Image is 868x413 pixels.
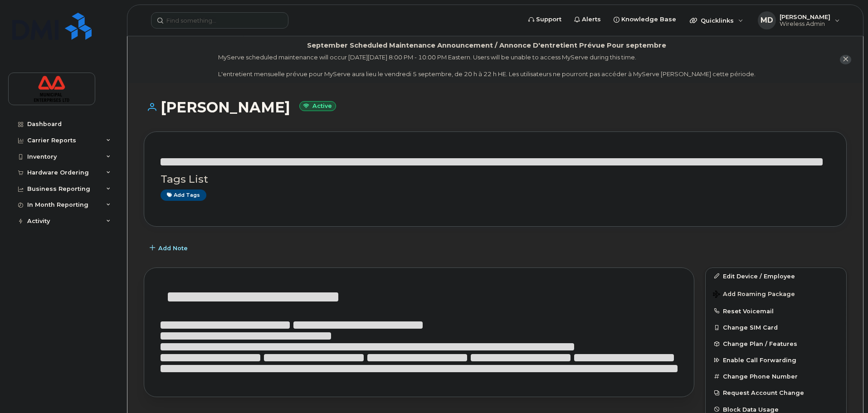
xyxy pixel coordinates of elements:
[840,55,851,64] button: close notification
[706,268,846,284] a: Edit Device / Employee
[706,352,846,368] button: Enable Call Forwarding
[161,174,830,185] h3: Tags List
[144,240,195,257] button: Add Note
[723,340,797,347] span: Change Plan / Features
[161,189,206,201] a: Add tags
[218,53,756,78] div: MyServe scheduled maintenance will occur [DATE][DATE] 8:00 PM - 10:00 PM Eastern. Users will be u...
[706,335,846,352] button: Change Plan / Features
[706,284,846,303] button: Add Roaming Package
[144,99,847,115] h1: [PERSON_NAME]
[706,384,846,401] button: Request Account Change
[299,101,336,112] small: Active
[706,303,846,319] button: Reset Voicemail
[158,244,188,253] span: Add Note
[706,368,846,384] button: Change Phone Number
[706,319,846,335] button: Change SIM Card
[307,41,666,50] div: September Scheduled Maintenance Announcement / Annonce D'entretient Prévue Pour septembre
[713,291,795,299] span: Add Roaming Package
[723,357,796,364] span: Enable Call Forwarding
